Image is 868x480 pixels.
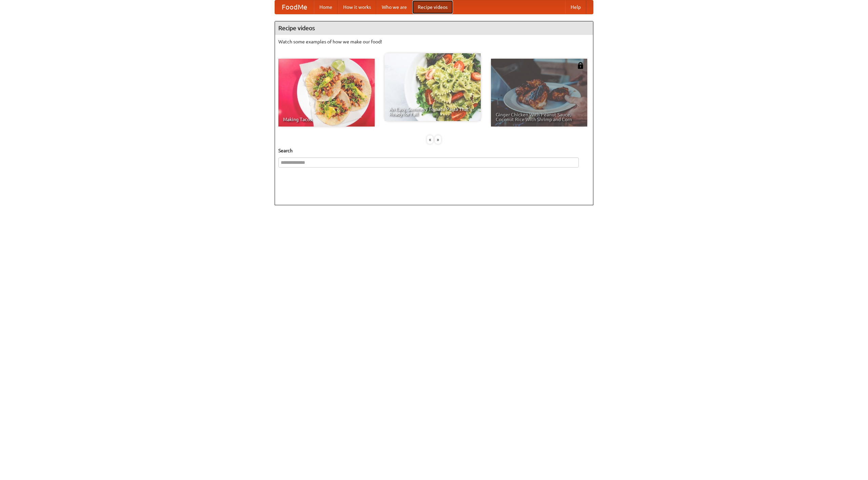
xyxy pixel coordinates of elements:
a: How it works [338,0,376,14]
div: » [435,135,441,144]
h5: Search [278,147,590,154]
span: Making Tacos [283,117,370,122]
a: FoodMe [275,0,314,14]
a: Making Tacos [278,59,375,127]
h4: Recipe videos [275,21,593,35]
p: Watch some examples of how we make our food! [278,38,590,45]
a: Home [314,0,338,14]
span: An Easy, Summery Tomato Pasta That's Ready for Fall [389,107,476,116]
a: Recipe videos [412,0,453,14]
a: An Easy, Summery Tomato Pasta That's Ready for Fall [384,53,481,121]
a: Who we are [376,0,412,14]
a: Help [565,0,586,14]
div: « [427,135,433,144]
img: 483408.png [577,62,584,69]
